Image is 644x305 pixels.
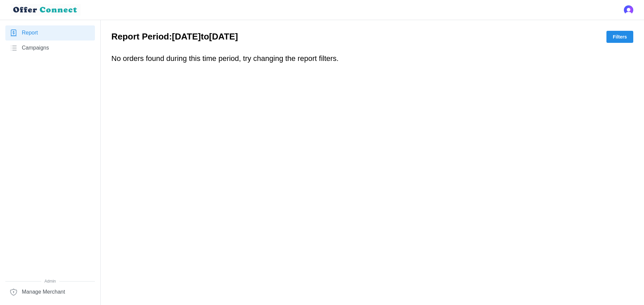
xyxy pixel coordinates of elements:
[22,288,65,296] span: Manage Merchant
[111,54,633,64] h3: No orders found during this time period, try changing the report filters.
[111,31,238,43] h2: Report Period: [DATE] to [DATE]
[22,44,49,52] span: Campaigns
[5,25,95,41] a: Report
[606,31,633,43] button: Filters
[5,285,95,300] a: Manage Merchant
[624,5,633,15] img: 's logo
[613,31,627,43] span: Filters
[22,29,38,37] span: Report
[624,5,633,15] button: Open user button
[11,4,80,16] img: loyalBe Logo
[5,278,95,285] span: Admin
[5,41,95,56] a: Campaigns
